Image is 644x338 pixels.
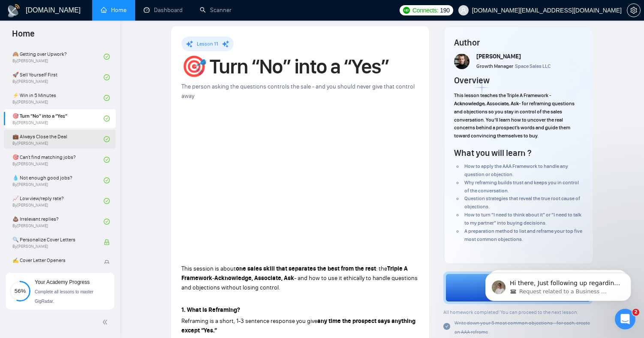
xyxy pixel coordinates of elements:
[7,4,21,18] img: logo
[12,192,104,210] a: 📈 Low view/reply rate?By[PERSON_NAME]
[181,317,317,325] span: Reframing is a short, 1-3 sentence response you give
[12,212,104,231] a: 💩 Irrelevant replies?By[PERSON_NAME]
[472,255,644,315] iframe: Intercom notifications message
[454,92,551,98] span: This lesson teaches the Triple A Framework -
[627,7,641,14] a: setting
[181,265,236,272] span: This session is about
[212,274,214,282] span: -
[104,198,110,204] span: check-circle
[12,68,104,87] a: 🚀 Sell Yourself FirstBy[PERSON_NAME]
[443,309,578,315] span: All homework completed! You can proceed to the next lesson:
[181,83,415,100] span: The person asking the questions controls the sale - and you should never give that control away
[5,27,42,46] span: Home
[35,279,90,285] span: Your Academy Progress
[627,7,640,14] span: setting
[104,219,110,225] span: check-circle
[104,157,110,163] span: check-circle
[464,195,580,210] span: Question strategies that reveal the true root cause of objections.
[104,74,110,80] span: check-circle
[12,235,95,244] span: 🔍 Personalize Cover Letters
[181,265,408,282] strong: Triple A Framework
[515,63,551,69] span: Space Sales LLC
[376,265,387,272] span: : the
[454,54,469,69] img: vlad-t.jpg
[476,53,521,60] span: [PERSON_NAME]
[104,260,110,266] span: lock
[12,244,95,249] span: By [PERSON_NAME]
[454,100,519,107] strong: Acknowledge, Associate, Ask
[443,271,593,304] button: Next
[181,317,415,334] strong: any time the prospect says anything except “Yes.”
[464,228,582,242] span: A preparation method to list and reframe your top five most common objections.
[454,74,490,86] h4: Overview
[12,88,104,107] a: ⚡ Win in 5 MinutesBy[PERSON_NAME]
[454,147,531,159] h4: What you will learn ?
[460,7,466,13] span: user
[181,274,418,291] span: - and how to use it ethically to handle questions and objections without losing control.
[454,320,590,335] span: Write down your 5 most common objections - for each, create an AAA reframe
[627,3,641,17] button: setting
[104,116,110,122] span: check-circle
[35,289,93,304] span: Complete all lessons to master GigRadar.
[10,288,30,294] span: 56%
[464,180,579,194] span: Why reframing builds trust and keeps you in control of the conversation.
[104,54,110,60] span: check-circle
[412,6,438,15] span: Connects:
[12,256,95,265] span: ✍️ Cover Letter Openers
[104,177,110,183] span: check-circle
[104,95,110,101] span: check-circle
[12,171,104,190] a: 💧 Not enough good jobs?By[PERSON_NAME]
[104,239,110,245] span: lock
[12,109,104,128] a: 🎯 Turn “No” into a “Yes”By[PERSON_NAME]
[104,136,110,142] span: check-circle
[181,57,419,76] h1: 🎯 Turn “No” into a “Yes”
[615,309,635,329] iframe: Intercom live chat
[181,306,240,314] strong: 1. What Is Reframing?
[197,41,218,47] span: Lesson 11
[443,323,450,330] span: check-circle
[236,265,376,272] strong: one sales skill that separates the best from the rest
[476,63,513,69] span: Growth Manager
[12,150,104,169] a: 🎯 Can't find matching jobs?By[PERSON_NAME]
[200,6,232,14] a: searchScanner
[454,37,583,49] h4: Author
[214,274,294,282] strong: Acknowledge, Associate, Ask
[12,130,104,149] a: 💼 Always Close the DealBy[PERSON_NAME]
[102,318,111,326] span: double-left
[144,6,183,14] a: dashboardDashboard
[454,100,575,139] span: - for reframing questions and objections so you stay in control of the sales conversation. You’ll...
[632,309,639,316] span: 2
[12,47,104,66] a: 🙈 Getting over Upwork?By[PERSON_NAME]
[464,212,581,226] span: How to turn “I need to think about it” or “I need to talk to my partner” into buying decisions.
[440,6,449,15] span: 190
[403,7,410,14] img: upwork-logo.png
[464,163,568,177] span: How to apply the AAA Framework to handle any question or objection.
[101,6,126,14] a: homeHome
